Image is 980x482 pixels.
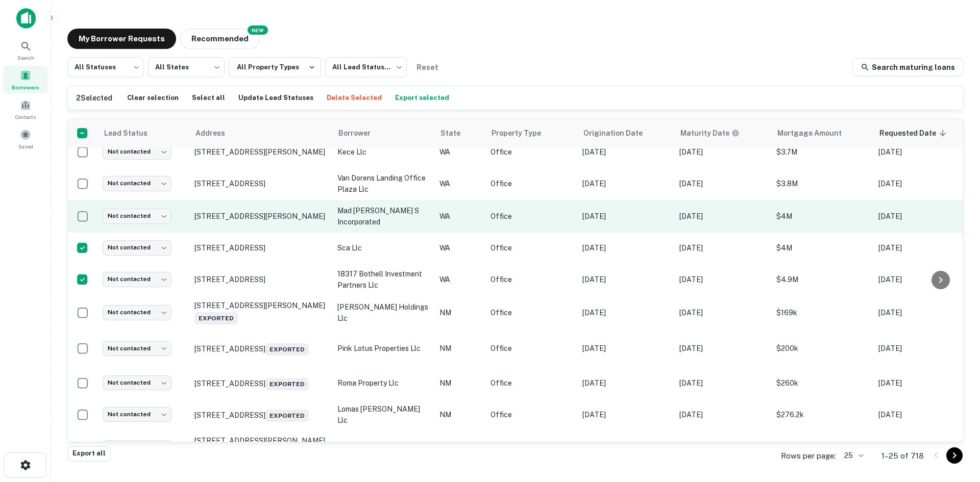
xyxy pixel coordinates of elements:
[776,274,868,285] p: $4.9M
[582,307,669,318] p: [DATE]
[3,95,48,123] a: Contacts
[582,343,669,354] p: [DATE]
[680,128,740,139] div: Maturity dates displayed may be estimated. Please contact the lender for the most accurate maturi...
[946,447,963,464] button: Go to next page
[194,179,327,188] p: [STREET_ADDRESS]
[439,242,480,253] p: WA
[103,272,171,287] div: Not contacted
[439,307,480,318] p: NM
[103,176,171,191] div: Not contacted
[878,409,965,420] p: [DATE]
[337,301,429,324] p: [PERSON_NAME] holdings llc
[582,178,669,189] p: [DATE]
[439,274,480,285] p: WA
[332,119,434,147] th: Borrower
[439,211,480,222] p: WA
[680,128,729,139] h6: Maturity Date
[434,119,485,147] th: State
[104,127,161,139] span: Lead Status
[679,377,766,389] p: [DATE]
[12,83,39,91] span: Borrowers
[3,66,48,93] a: Borrowers
[492,127,554,139] span: Property Type
[679,242,766,253] p: [DATE]
[929,400,980,449] iframe: Chat Widget
[679,178,766,189] p: [DATE]
[103,375,171,390] div: Not contacted
[491,211,572,222] p: Office
[3,125,48,153] a: Saved
[125,90,181,106] button: Clear selection
[97,119,189,147] th: Lead Status
[776,146,868,158] p: $3.7M
[679,409,766,420] p: [DATE]
[67,54,144,81] div: All Statuses
[67,446,111,462] button: Export all
[776,178,868,189] p: $3.8M
[103,341,171,356] div: Not contacted
[337,268,429,291] p: 18317 bothell investment partners llc
[439,178,480,189] p: WA
[878,211,965,222] p: [DATE]
[229,57,321,78] button: All Property Types
[491,377,572,389] p: Office
[265,378,309,390] span: Exported
[776,343,868,354] p: $200k
[491,178,572,189] p: Office
[76,92,112,104] h6: 2 Selected
[777,127,855,139] span: Mortgage Amount
[103,305,171,320] div: Not contacted
[881,450,924,462] p: 1–25 of 718
[15,113,36,121] span: Contacts
[582,211,669,222] p: [DATE]
[194,376,327,390] p: [STREET_ADDRESS]
[194,212,327,221] p: [STREET_ADDRESS][PERSON_NAME]
[337,343,429,354] p: pink lotus properties llc
[852,58,964,77] a: Search maturing loans
[878,178,965,189] p: [DATE]
[679,211,766,222] p: [DATE]
[194,301,327,324] p: [STREET_ADDRESS][PERSON_NAME]
[439,343,480,354] p: NM
[679,274,766,285] p: [DATE]
[337,403,429,426] p: lomas [PERSON_NAME] llc
[491,146,572,158] p: Office
[16,8,36,29] img: capitalize-icon.png
[439,146,480,158] p: WA
[103,440,171,455] div: Not contacted
[439,377,480,389] p: NM
[236,90,316,106] button: Update Lead Statuses
[491,307,572,318] p: Office
[491,343,572,354] p: Office
[338,127,384,139] span: Borrower
[180,29,260,49] button: Recommended
[103,240,171,255] div: Not contacted
[674,119,771,147] th: Maturity dates displayed may be estimated. Please contact the lender for the most accurate maturi...
[189,90,228,106] button: Select all
[491,409,572,420] p: Office
[878,377,965,389] p: [DATE]
[337,205,429,227] p: mad [PERSON_NAME] s incorporated
[103,144,171,159] div: Not contacted
[776,409,868,420] p: $276.2k
[194,147,327,157] p: [STREET_ADDRESS][PERSON_NAME]
[577,119,674,147] th: Origination Date
[776,377,868,389] p: $260k
[680,128,753,139] span: Maturity dates displayed may be estimated. Please contact the lender for the most accurate maturi...
[440,127,474,139] span: State
[337,242,429,253] p: sca llc
[776,211,868,222] p: $4M
[878,146,965,158] p: [DATE]
[583,127,656,139] span: Origination Date
[265,343,309,356] span: Exported
[17,54,34,62] span: Search
[265,410,309,422] span: Exported
[679,343,766,354] p: [DATE]
[879,127,949,139] span: Requested Date
[189,119,332,147] th: Address
[337,172,429,195] p: van dorens landing office plaza llc
[3,36,48,64] a: Search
